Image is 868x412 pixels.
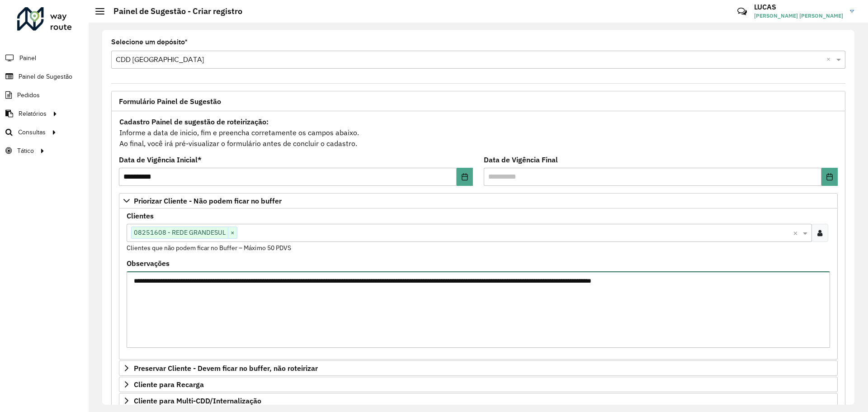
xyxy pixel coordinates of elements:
[119,117,269,126] strong: Cadastro Painel de sugestão de roteirização:
[19,109,47,118] span: Relatórios
[793,227,801,238] span: Clear all
[119,393,838,408] a: Cliente para Multi-CDD/Internalização
[457,168,473,186] button: Choose Date
[119,193,838,208] a: Priorizar Cliente - Não podem ficar no buffer
[111,37,188,47] label: Selecione um depósito
[754,12,843,20] span: [PERSON_NAME] [PERSON_NAME]
[119,208,838,360] div: Priorizar Cliente - Não podem ficar no buffer
[19,53,36,63] span: Painel
[17,90,40,100] span: Pedidos
[104,6,242,16] h2: Painel de Sugestão - Criar registro
[132,227,228,238] span: 08251608 - REDE GRANDESUL
[134,365,318,372] span: Preservar Cliente - Devem ficar no buffer, não roteirizar
[826,54,834,65] span: Clear all
[119,360,838,376] a: Preservar Cliente - Devem ficar no buffer, não roteirizar
[19,72,72,81] span: Painel de Sugestão
[18,128,46,137] span: Consultas
[134,197,282,204] span: Priorizar Cliente - Não podem ficar no buffer
[119,116,838,149] div: Informe a data de inicio, fim e preencha corretamente os campos abaixo. Ao final, você irá pré-vi...
[127,210,154,221] label: Clientes
[119,154,202,165] label: Data de Vigência Inicial
[821,168,838,186] button: Choose Date
[134,397,261,404] span: Cliente para Multi-CDD/Internalização
[127,258,170,269] label: Observações
[484,154,558,165] label: Data de Vigência Final
[119,377,838,392] a: Cliente para Recarga
[732,2,752,21] a: Contato Rápido
[754,3,843,11] h3: LUCAS
[228,227,237,238] span: ×
[134,381,204,388] span: Cliente para Recarga
[17,146,34,156] span: Tático
[119,98,221,105] span: Formulário Painel de Sugestão
[127,244,291,252] small: Clientes que não podem ficar no Buffer – Máximo 50 PDVS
